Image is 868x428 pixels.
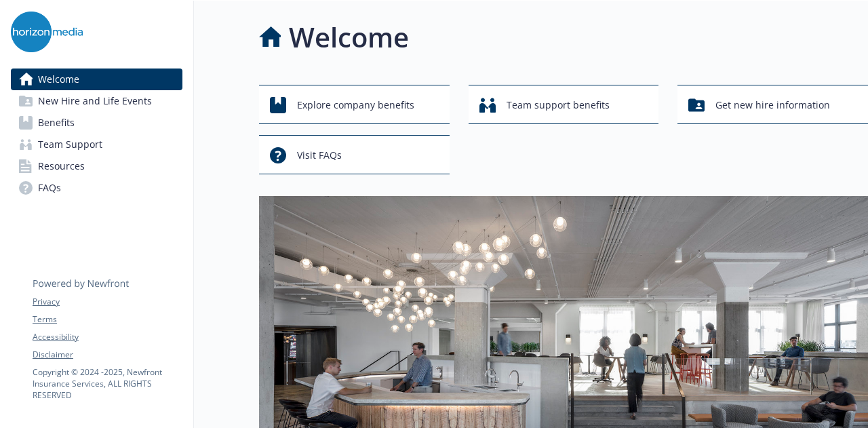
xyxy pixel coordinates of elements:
span: Get new hire information [715,92,830,118]
span: Benefits [38,112,75,134]
a: Accessibility [33,331,182,343]
a: Benefits [11,112,182,134]
span: New Hire and Life Events [38,90,152,112]
a: New Hire and Life Events [11,90,182,112]
a: FAQs [11,177,182,199]
span: Visit FAQs [297,142,342,168]
button: Team support benefits [469,85,659,124]
a: Disclaimer [33,349,182,361]
button: Visit FAQs [259,135,450,174]
p: Copyright © 2024 - 2025 , Newfront Insurance Services, ALL RIGHTS RESERVED [33,366,182,401]
button: Get new hire information [677,85,868,124]
span: Welcome [38,69,79,90]
a: Privacy [33,296,182,308]
span: Team Support [38,134,102,155]
a: Welcome [11,69,182,90]
button: Explore company benefits [259,85,450,124]
h1: Welcome [289,17,409,58]
span: FAQs [38,177,61,199]
a: Team Support [11,134,182,155]
span: Resources [38,155,85,177]
a: Terms [33,313,182,326]
a: Resources [11,155,182,177]
span: Team support benefits [507,92,610,118]
span: Explore company benefits [297,92,414,118]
